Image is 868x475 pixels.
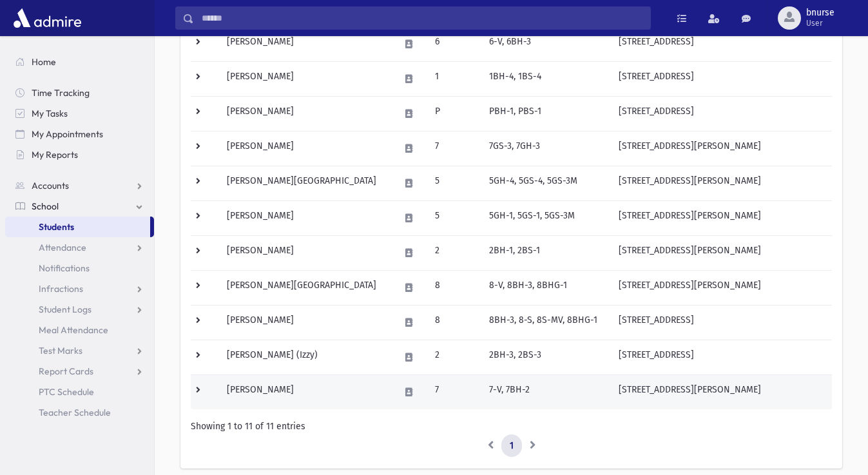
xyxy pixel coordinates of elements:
[427,131,481,166] td: 7
[219,96,392,131] td: [PERSON_NAME]
[39,283,83,295] span: Infractions
[32,149,78,160] span: My Reports
[481,270,611,305] td: 8-V, 8BH-3, 8BHG-1
[611,374,832,409] td: [STREET_ADDRESS][PERSON_NAME]
[5,340,154,361] a: Test Marks
[219,166,392,200] td: [PERSON_NAME][GEOGRAPHIC_DATA]
[427,374,481,409] td: 7
[32,87,90,99] span: Time Tracking
[191,420,832,433] div: Showing 1 to 11 of 11 entries
[611,305,832,340] td: [STREET_ADDRESS]
[32,56,56,68] span: Home
[427,200,481,235] td: 5
[219,270,392,305] td: [PERSON_NAME][GEOGRAPHIC_DATA]
[611,200,832,235] td: [STREET_ADDRESS][PERSON_NAME]
[611,96,832,131] td: [STREET_ADDRESS]
[39,386,94,398] span: PTC Schedule
[32,180,69,191] span: Accounts
[427,305,481,340] td: 8
[806,8,834,18] span: bnurse
[427,26,481,61] td: 6
[5,382,154,402] a: PTC Schedule
[219,340,392,374] td: [PERSON_NAME] (Izzy)
[5,175,154,196] a: Accounts
[611,131,832,166] td: [STREET_ADDRESS][PERSON_NAME]
[481,166,611,200] td: 5GH-4, 5GS-4, 5GS-3M
[39,221,74,233] span: Students
[32,128,103,140] span: My Appointments
[5,258,154,278] a: Notifications
[481,131,611,166] td: 7GS-3, 7GH-3
[806,18,834,28] span: User
[481,305,611,340] td: 8BH-3, 8-S, 8S-MV, 8BHG-1
[5,278,154,299] a: Infractions
[39,407,111,418] span: Teacher Schedule
[481,340,611,374] td: 2BH-3, 2BS-3
[5,82,154,103] a: Time Tracking
[219,374,392,409] td: [PERSON_NAME]
[219,26,392,61] td: [PERSON_NAME]
[39,242,86,253] span: Attendance
[611,26,832,61] td: [STREET_ADDRESS]
[5,237,154,258] a: Attendance
[5,299,154,320] a: Student Logs
[194,6,650,30] input: Search
[5,144,154,165] a: My Reports
[481,26,611,61] td: 6-V, 6BH-3
[219,235,392,270] td: [PERSON_NAME]
[32,200,59,212] span: School
[5,103,154,124] a: My Tasks
[481,235,611,270] td: 2BH-1, 2BS-1
[481,96,611,131] td: PBH-1, PBS-1
[427,340,481,374] td: 2
[5,52,154,72] a: Home
[611,235,832,270] td: [STREET_ADDRESS][PERSON_NAME]
[5,320,154,340] a: Meal Attendance
[427,96,481,131] td: P
[39,304,92,315] span: Student Logs
[481,200,611,235] td: 5GH-1, 5GS-1, 5GS-3M
[481,374,611,409] td: 7-V, 7BH-2
[5,217,150,237] a: Students
[5,196,154,217] a: School
[481,61,611,96] td: 1BH-4, 1BS-4
[219,61,392,96] td: [PERSON_NAME]
[427,235,481,270] td: 2
[5,402,154,423] a: Teacher Schedule
[10,5,84,31] img: AdmirePro
[611,166,832,200] td: [STREET_ADDRESS][PERSON_NAME]
[39,345,82,356] span: Test Marks
[219,131,392,166] td: [PERSON_NAME]
[39,324,108,336] span: Meal Attendance
[5,361,154,382] a: Report Cards
[611,270,832,305] td: [STREET_ADDRESS][PERSON_NAME]
[32,108,68,119] span: My Tasks
[611,61,832,96] td: [STREET_ADDRESS]
[427,61,481,96] td: 1
[501,434,522,458] a: 1
[219,305,392,340] td: [PERSON_NAME]
[427,166,481,200] td: 5
[219,200,392,235] td: [PERSON_NAME]
[39,262,90,274] span: Notifications
[39,365,93,377] span: Report Cards
[611,340,832,374] td: [STREET_ADDRESS]
[427,270,481,305] td: 8
[5,124,154,144] a: My Appointments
